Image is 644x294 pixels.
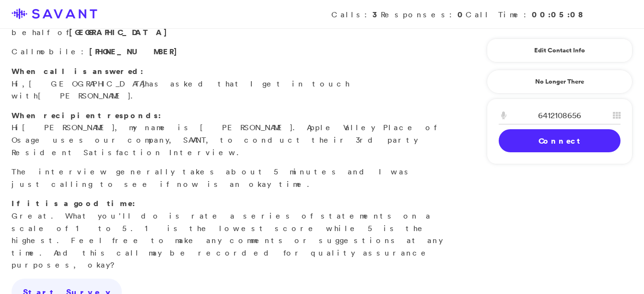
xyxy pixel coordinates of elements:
strong: 0 [457,9,466,20]
span: [PERSON_NAME] [22,122,115,132]
strong: 00:05:08 [532,9,585,20]
strong: [GEOGRAPHIC_DATA] [69,27,172,37]
strong: When recipient responds: [12,110,161,121]
strong: When call is answered: [12,66,143,76]
a: No Longer There [487,70,632,94]
span: [PHONE_NUMBER] [89,46,182,57]
strong: If it is a good time: [12,198,135,208]
span: mobile [36,47,81,56]
p: Great. What you'll do is rate a series of statements on a scale of 1 to 5. 1 is the lowest score ... [12,197,450,271]
span: [PERSON_NAME] [38,91,130,100]
p: The interview generally takes about 5 minutes and I was just calling to see if now is an okay time. [12,166,450,190]
p: Hi , my name is [PERSON_NAME]. Apple Valley Place of Osage uses our company, SAVANT, to conduct t... [12,110,450,159]
p: Hi, has asked that I get in touch with . [12,65,450,102]
a: Connect [499,129,621,152]
span: [GEOGRAPHIC_DATA] [29,79,145,88]
strong: 3 [373,9,381,20]
p: Call : [12,46,450,58]
a: Edit Contact Info [499,43,621,58]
